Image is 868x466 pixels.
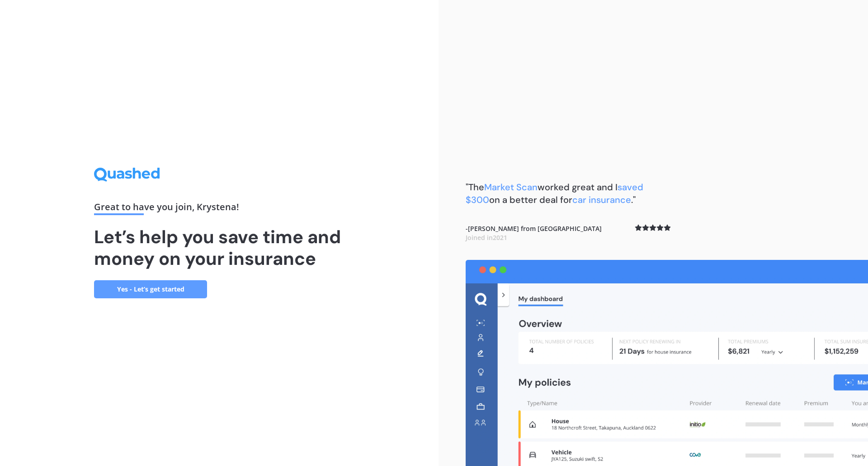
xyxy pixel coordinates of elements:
b: "The worked great and I on a better deal for ." [466,181,643,206]
span: saved $300 [466,181,643,206]
span: car insurance [572,194,631,206]
div: Great to have you join , Krystena ! [94,202,344,215]
img: dashboard.webp [466,260,868,466]
h1: Let’s help you save time and money on your insurance [94,226,344,269]
b: - [PERSON_NAME] from [GEOGRAPHIC_DATA] [466,224,602,242]
a: Yes - Let’s get started [94,280,207,298]
span: Joined in 2021 [466,233,507,242]
span: Market Scan [484,181,538,193]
